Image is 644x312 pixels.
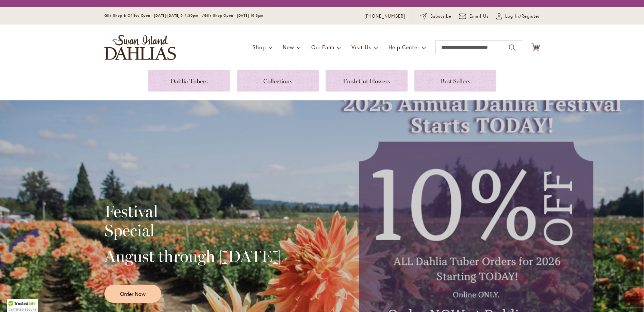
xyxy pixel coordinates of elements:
[509,42,515,53] button: Search
[389,44,419,51] span: Help Center
[351,44,371,51] span: Visit Us
[459,13,489,20] a: Email Us
[104,13,204,18] span: Gift Shop & Office Open - [DATE]-[DATE] 9-4:30pm /
[283,44,294,51] span: New
[311,44,334,51] span: Our Farm
[496,13,540,20] a: Log In/Register
[505,13,540,20] span: Log In/Register
[104,285,161,303] a: Order Now
[104,35,176,60] a: store logo
[204,13,263,18] span: Gift Shop Open - [DATE] 10-3pm
[7,299,38,312] div: TrustedSite Certified
[120,290,146,298] span: Order Now
[420,13,451,20] a: Subscribe
[364,13,406,20] a: [PHONE_NUMBER]
[104,247,281,266] h2: August through [DATE]
[104,202,281,240] h2: Festival Special
[430,13,452,20] span: Subscribe
[469,13,489,20] span: Email Us
[252,44,266,51] span: Shop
